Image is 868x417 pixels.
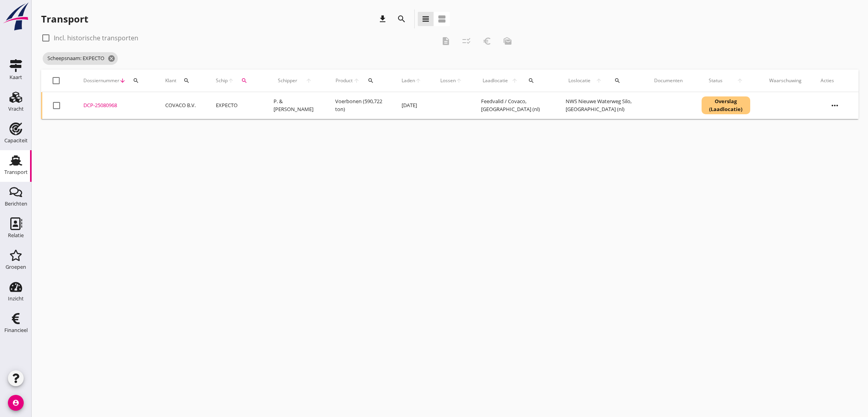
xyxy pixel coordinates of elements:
[8,233,24,238] div: Relatie
[4,170,28,175] div: Transport
[614,77,621,84] i: search
[206,92,264,119] td: EXPECTO
[456,77,462,84] i: arrow_upward
[472,92,556,119] td: Feedvalid / Covaco, [GEOGRAPHIC_DATA] (nl)
[4,138,28,143] div: Capaciteit
[228,77,234,84] i: arrow_upward
[165,71,197,90] div: Klant
[509,77,519,84] i: arrow_upward
[5,201,27,206] div: Berichten
[2,2,30,31] img: logo-small.a267ee39.svg
[108,55,115,62] i: cancel
[421,14,430,24] i: view_headline
[274,77,301,84] span: Schipper
[397,14,406,24] i: search
[83,102,146,109] div: DCP-25080968
[702,96,750,114] div: Overslag (Laadlocatie)
[402,77,415,84] span: Laden
[335,77,353,84] span: Product
[481,77,510,84] span: Laadlocatie
[437,14,447,24] i: view_agenda
[216,77,228,84] span: Schip
[326,92,392,119] td: Voerbonen (590,722 ton)
[556,92,645,119] td: NWS Nieuwe Waterweg Silo, [GEOGRAPHIC_DATA] (nl)
[566,77,593,84] span: Loslocatie
[824,94,846,117] i: more_horiz
[654,77,683,84] div: Documenten
[119,77,126,84] i: arrow_downward
[8,395,24,411] i: account_circle
[440,77,456,84] span: Lossen
[183,77,190,84] i: search
[133,77,139,84] i: search
[83,77,119,84] span: Dossiernummer
[730,77,750,84] i: arrow_upward
[368,77,374,84] i: search
[301,77,316,84] i: arrow_upward
[378,14,387,24] i: download
[769,77,802,84] div: Waarschuwing
[6,264,26,270] div: Groepen
[4,328,28,333] div: Financieel
[43,52,118,65] span: Scheepsnaam: EXPECTO
[593,77,604,84] i: arrow_upward
[156,92,206,119] td: COVACO B.V.
[264,92,326,119] td: P. & [PERSON_NAME]
[241,77,247,84] i: search
[353,77,360,84] i: arrow_upward
[8,296,24,301] div: Inzicht
[54,34,138,42] label: Incl. historische transporten
[41,13,88,25] div: Transport
[392,92,431,119] td: [DATE]
[9,75,22,80] div: Kaart
[821,77,849,84] div: Acties
[528,77,534,84] i: search
[702,77,730,84] span: Status
[8,106,24,111] div: Vracht
[415,77,421,84] i: arrow_upward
